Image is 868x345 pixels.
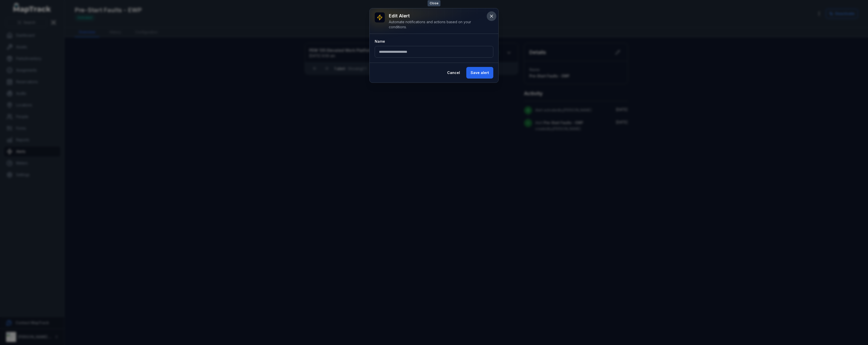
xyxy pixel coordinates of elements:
[466,67,493,79] button: Save alert
[389,19,485,30] div: Automate notifications and actions based on your conditions.
[443,67,464,79] button: Cancel
[428,0,441,6] span: Close
[389,12,485,19] h3: Edit alert
[375,39,385,44] label: Name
